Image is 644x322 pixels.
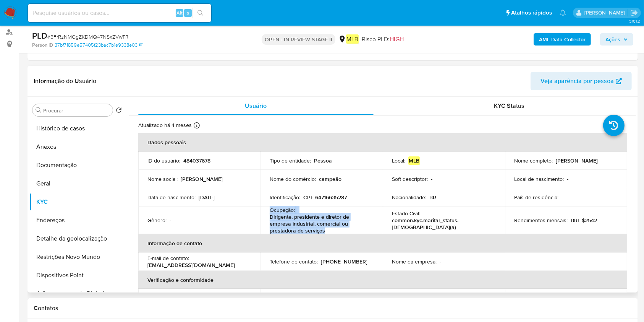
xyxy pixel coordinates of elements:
p: [PERSON_NAME] [181,176,223,182]
th: Verificação e conformidade [138,271,627,289]
a: Sair [630,9,638,17]
button: Procurar [36,107,42,113]
p: Gênero : [147,217,167,224]
button: Adiantamentos de Dinheiro [29,285,125,303]
button: AML Data Collector [534,33,591,46]
button: Retornar ao pedido padrão [116,107,122,115]
button: Restrições Novo Mundo [29,248,125,266]
span: Alt [176,9,183,16]
p: Telefone de contato : [270,258,318,265]
em: MLB [408,156,420,165]
span: 3.161.2 [629,18,640,24]
button: Detalhe da geolocalização [29,229,125,248]
p: Nome social : [147,176,178,182]
button: Anexos [29,138,125,156]
p: BRL $2542 [571,217,597,224]
a: 37bf71859e57405f23bac7b1e9338e03 [55,42,142,49]
p: Data de nascimento : [147,194,196,201]
p: Nacionalidade : [392,194,426,201]
span: HIGH [390,35,404,44]
p: OPEN - IN REVIEW STAGE II [262,34,335,45]
p: Nome do comércio : [270,176,316,182]
em: MLB [346,34,359,44]
p: [PERSON_NAME] [556,157,598,164]
button: Dispositivos Point [29,266,125,285]
p: BR [429,194,436,201]
span: Ações [605,33,620,46]
button: KYC [29,193,125,211]
button: search-icon [193,8,208,18]
p: CPF 64716635287 [303,194,347,201]
th: Dados pessoais [138,133,627,151]
p: - [561,194,563,201]
p: E-mail de contato : [147,255,189,262]
p: Pessoa [314,157,332,164]
span: # 9FrRzNMGgZKDMQ47NSxZVwTR [47,33,128,41]
input: Procurar [43,107,110,114]
p: common.kyc.marital_status.[DEMOGRAPHIC_DATA](a) [392,217,493,231]
button: Geral [29,174,125,193]
p: campeão [319,176,341,182]
b: Person ID [32,42,53,49]
span: s [187,9,189,16]
p: juliane.miranda@mercadolivre.com [584,9,628,16]
button: Documentação [29,156,125,174]
p: País de residência : [514,194,558,201]
p: - [431,176,432,182]
span: Veja aparência por pessoa [540,72,614,90]
p: Local de nascimento : [514,176,564,182]
p: Rendimentos mensais : [514,217,568,224]
a: Notificações [560,10,566,16]
p: Soft descriptor : [392,176,428,182]
button: Ações [600,33,633,46]
span: Usuário [245,101,267,110]
p: [PHONE_NUMBER] [321,258,367,265]
h1: Contatos [34,304,632,312]
p: - [567,176,568,182]
button: Veja aparência por pessoa [531,72,632,90]
b: PLD [32,29,47,42]
p: [EMAIL_ADDRESS][DOMAIN_NAME] [147,262,235,268]
p: Local : [392,157,405,164]
p: Estado Civil : [392,210,420,217]
th: Informação de contato [138,234,627,252]
p: [DATE] [199,194,215,201]
p: Dirigente, presidente e diretor de empresa industrial, comercial ou prestadora de serviços [270,213,371,234]
input: Pesquise usuários ou casos... [28,8,211,18]
p: - [440,258,441,265]
p: 484037678 [183,157,210,164]
h1: Informação do Usuário [34,77,96,85]
button: Histórico de casos [29,119,125,138]
p: Atualizado há 4 meses [138,122,192,129]
span: KYC Status [494,101,524,110]
span: Risco PLD: [362,35,404,44]
p: ID do usuário : [147,157,180,164]
button: Endereços [29,211,125,229]
p: Nome completo : [514,157,553,164]
p: Nome da empresa : [392,258,437,265]
span: Atalhos rápidos [511,9,552,17]
p: Identificação : [270,194,300,201]
p: - [170,217,171,224]
b: AML Data Collector [539,33,586,46]
p: Ocupação : [270,207,295,213]
p: Tipo de entidade : [270,157,311,164]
